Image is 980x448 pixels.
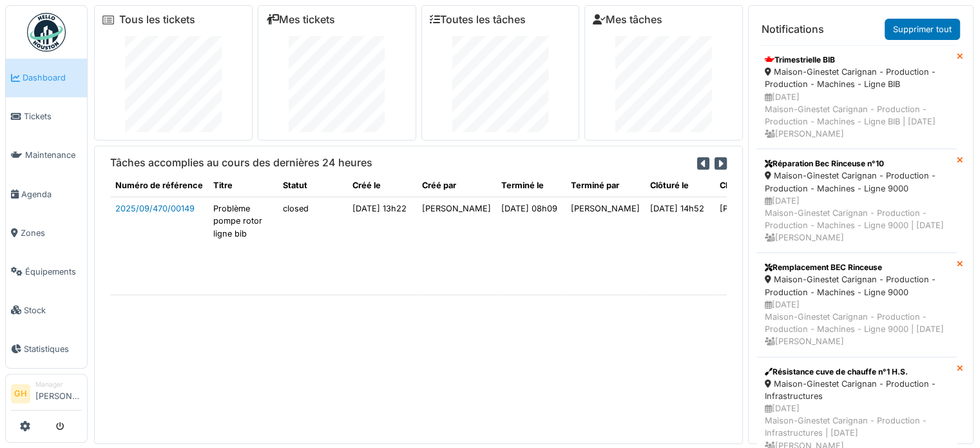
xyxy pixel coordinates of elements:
[765,262,948,273] div: Remplacement BEC Rinceuse
[115,204,195,213] a: 2025/09/470/00149
[347,174,417,197] th: Créé le
[765,91,948,141] div: [DATE] Maison-Ginestet Carignan - Production - Production - Machines - Ligne BIB | [DATE] [PERSON...
[25,149,82,161] span: Maintenance
[417,197,496,295] td: [PERSON_NAME]
[6,97,87,136] a: Tickets
[278,174,347,197] th: Statut
[417,174,496,197] th: Créé par
[765,66,948,90] div: Maison-Ginestet Carignan - Production - Production - Machines - Ligne BIB
[110,157,372,169] h6: Tâches accomplies au cours des dernières 24 heures
[756,149,957,253] a: Réparation Bec Rinceuse n°10 Maison-Ginestet Carignan - Production - Production - Machines - Lign...
[21,188,82,200] span: Agenda
[765,366,948,378] div: Résistance cuve de chauffe n°1 H.S.
[6,291,87,329] a: Stock
[645,174,715,197] th: Clôturé le
[23,72,82,84] span: Dashboard
[110,174,208,197] th: Numéro de référence
[496,174,566,197] th: Terminé le
[566,174,645,197] th: Terminé par
[6,175,87,213] a: Agenda
[593,14,662,26] a: Mes tâches
[6,252,87,291] a: Équipements
[35,380,82,407] li: [PERSON_NAME]
[347,197,417,295] td: [DATE] 13h22
[765,195,948,244] div: [DATE] Maison-Ginestet Carignan - Production - Production - Machines - Ligne 9000 | [DATE] [PERSO...
[6,213,87,252] a: Zones
[756,45,957,149] a: Trimestrielle BIB Maison-Ginestet Carignan - Production - Production - Machines - Ligne BIB [DATE...
[645,197,715,295] td: [DATE] 14h52
[765,54,948,66] div: Trimestrielle BIB
[266,14,335,26] a: Mes tickets
[21,227,82,239] span: Zones
[25,266,82,278] span: Équipements
[765,273,948,298] div: Maison-Ginestet Carignan - Production - Production - Machines - Ligne 9000
[24,304,82,317] span: Stock
[35,380,82,389] div: Manager
[765,170,948,194] div: Maison-Ginestet Carignan - Production - Production - Machines - Ligne 9000
[765,158,948,170] div: Réparation Bec Rinceuse n°10
[756,253,957,356] a: Remplacement BEC Rinceuse Maison-Ginestet Carignan - Production - Production - Machines - Ligne 9...
[496,197,566,295] td: [DATE] 08h09
[765,378,948,402] div: Maison-Ginestet Carignan - Production - Infrastructures
[885,19,960,40] a: Supprimer tout
[24,343,82,355] span: Statistiques
[278,197,347,295] td: closed
[119,14,195,26] a: Tous les tickets
[762,23,824,35] h6: Notifications
[6,136,87,175] a: Maintenance
[765,298,948,348] div: [DATE] Maison-Ginestet Carignan - Production - Production - Machines - Ligne 9000 | [DATE] [PERSO...
[6,329,87,368] a: Statistiques
[715,174,794,197] th: Clôturé par
[430,14,526,26] a: Toutes les tâches
[24,110,82,122] span: Tickets
[715,197,794,295] td: [PERSON_NAME]
[11,380,82,411] a: GH Manager[PERSON_NAME]
[208,197,278,295] td: Problème pompe rotor ligne bib
[208,174,278,197] th: Titre
[6,59,87,97] a: Dashboard
[27,13,66,52] img: Badge_color-CXgf-gQk.svg
[11,384,30,404] li: GH
[566,197,645,295] td: [PERSON_NAME]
